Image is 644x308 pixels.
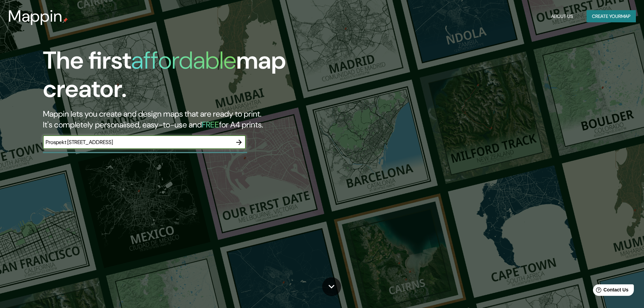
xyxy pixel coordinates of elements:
[584,282,637,301] iframe: Help widget launcher
[43,138,232,146] input: Choose your favourite place
[587,10,636,23] button: Create yourmap
[131,45,236,76] h1: affordable
[202,119,219,130] h5: FREE
[43,46,365,109] h1: The first map creator.
[548,10,576,23] button: About Us
[43,109,365,130] h2: Mappin lets you create and design maps that are ready to print. It's completely personalised, eas...
[63,18,68,23] img: mappin-pin
[8,7,63,26] h3: Mappin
